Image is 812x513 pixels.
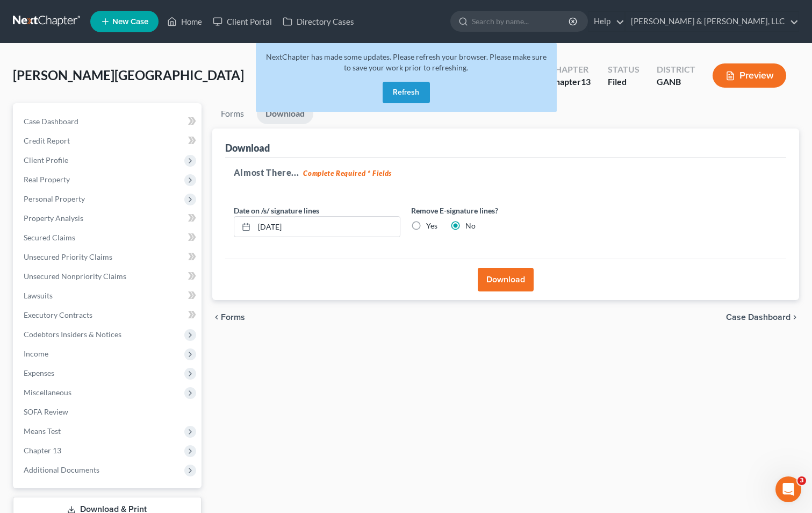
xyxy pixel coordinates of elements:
[15,131,202,151] a: Credit Report
[24,310,92,319] span: Executory Contracts
[626,12,799,31] a: [PERSON_NAME] & [PERSON_NAME], LLC
[24,291,53,300] span: Lawsuits
[15,267,202,286] a: Unsecured Nonpriority Claims
[608,76,639,88] div: Filed
[713,63,786,88] button: Preview
[13,67,244,83] span: [PERSON_NAME][GEOGRAPHIC_DATA]
[24,407,68,416] span: SOFA Review
[24,330,121,339] span: Codebtors Insiders & Notices
[549,63,591,76] div: Chapter
[112,18,148,26] span: New Case
[383,82,430,103] button: Refresh
[726,313,791,322] span: Case Dashboard
[24,233,75,242] span: Secured Claims
[212,313,221,322] i: chevron_left
[212,103,253,124] a: Forms
[472,11,570,31] input: Search by name...
[465,220,476,231] label: No
[277,12,360,31] a: Directory Cases
[797,476,806,485] span: 3
[15,402,202,422] a: SOFA Review
[24,368,54,377] span: Expenses
[15,209,202,228] a: Property Analysis
[266,52,547,72] span: NextChapter has made some updates. Please refresh your browser. Please make sure to save your wor...
[24,213,83,223] span: Property Analysis
[254,217,400,237] input: MM/DD/YYYY
[15,305,202,325] a: Executory Contracts
[15,247,202,267] a: Unsecured Priority Claims
[234,205,319,216] label: Date on /s/ signature lines
[24,388,71,397] span: Miscellaneous
[657,63,695,76] div: District
[225,141,270,154] div: Download
[24,426,61,436] span: Means Test
[303,169,392,177] strong: Complete Required * Fields
[162,12,207,31] a: Home
[24,252,112,261] span: Unsecured Priority Claims
[15,228,202,247] a: Secured Claims
[24,155,68,165] span: Client Profile
[24,175,70,184] span: Real Property
[775,476,801,502] iframe: Intercom live chat
[726,313,799,322] a: Case Dashboard chevron_right
[549,76,591,88] div: Chapter
[24,349,48,358] span: Income
[15,286,202,305] a: Lawsuits
[212,313,260,322] button: chevron_left Forms
[478,268,534,291] button: Download
[24,446,61,455] span: Chapter 13
[791,313,799,322] i: chevron_right
[24,136,70,145] span: Credit Report
[24,194,85,203] span: Personal Property
[588,12,624,31] a: Help
[581,76,591,87] span: 13
[411,205,578,216] label: Remove E-signature lines?
[24,465,99,474] span: Additional Documents
[426,220,437,231] label: Yes
[221,313,245,322] span: Forms
[24,272,126,281] span: Unsecured Nonpriority Claims
[15,112,202,131] a: Case Dashboard
[207,12,277,31] a: Client Portal
[24,117,78,126] span: Case Dashboard
[608,63,639,76] div: Status
[234,166,778,179] h5: Almost There...
[657,76,695,88] div: GANB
